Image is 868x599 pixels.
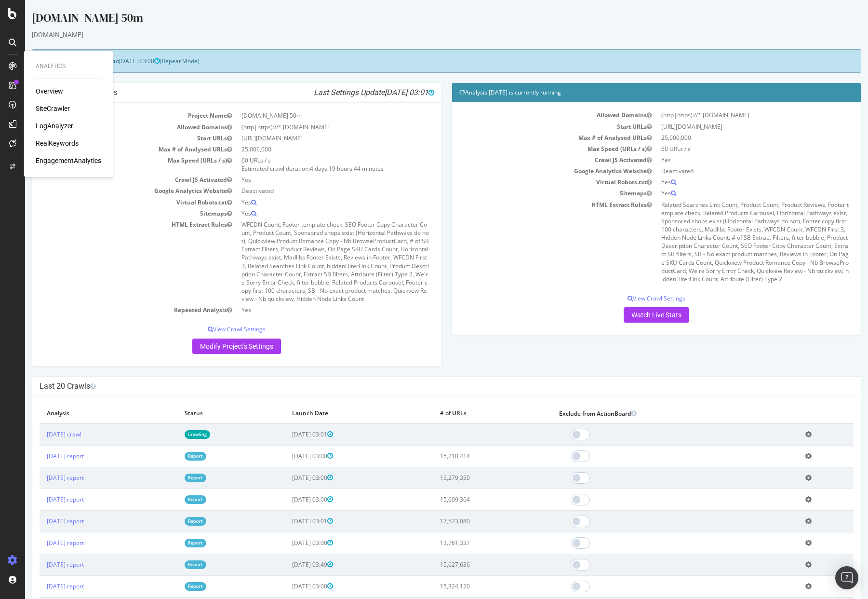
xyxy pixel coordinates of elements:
span: [DATE] 03:00 [94,57,135,65]
td: 25,000,000 [631,132,828,143]
h4: Analysis [DATE] is currently running [434,88,829,97]
td: Related Searches Link Count, Product Count, Product Reviews, Footer template check, Related Produ... [631,199,828,285]
td: Max # of Analysed URLs [434,132,631,143]
strong: Next Launch Scheduled for: [14,57,94,65]
td: 15,627,636 [408,554,526,575]
a: SiteCrawler [36,104,70,113]
a: RealKeywords [36,138,79,148]
p: View Crawl Settings [434,294,829,302]
i: Last Settings Update [289,88,409,97]
td: Yes [631,177,828,188]
a: Report [160,452,181,460]
div: Analytics [36,62,101,70]
div: Open Intercom Messenger [835,566,858,589]
th: # of URLs [408,404,526,423]
span: 4 days 19 hours 44 minutes [285,164,359,173]
span: [DATE] 03:00 [267,474,308,482]
td: Virtual Robots.txt [434,177,631,188]
td: 15,210,414 [408,445,526,467]
td: 15,324,120 [408,575,526,597]
h4: Last 20 Crawls [14,381,828,391]
td: Sitemaps [14,208,212,219]
th: Analysis [14,404,152,423]
div: [DOMAIN_NAME] [7,30,836,40]
a: LogAnalyzer [36,121,73,131]
th: Launch Date [260,404,408,423]
td: [URL][DOMAIN_NAME] [212,133,409,144]
span: [DATE] 03:00 [267,582,308,590]
td: Yes [212,197,409,208]
span: [DATE] 03:00 [267,539,308,547]
td: Virtual Robots.txt [14,197,212,208]
th: Exclude from ActionBoard [527,404,773,423]
td: Allowed Domains [14,122,212,133]
a: Crawling [160,430,185,438]
td: [DOMAIN_NAME] 50m [212,110,409,121]
td: Yes [631,188,828,199]
td: Sitemaps [434,188,631,199]
a: [DATE] report [22,495,59,504]
a: Report [160,517,181,525]
a: [DATE] report [22,560,59,569]
a: Modify Project's Settings [167,339,256,354]
td: WFCDN Count, Footer template check, SEO Footer Copy Character Count, Product Count, Sponsored sho... [212,219,409,304]
td: Max # of Analysed URLs [14,144,212,155]
a: Report [160,474,181,482]
a: Overview [36,86,63,96]
a: Report [160,582,181,590]
td: 17,523,080 [408,510,526,532]
a: [DATE] crawl [22,430,56,438]
td: Deactivated [631,165,828,177]
div: (Repeat Mode) [7,49,836,73]
a: [DATE] report [22,474,59,482]
td: Google Analytics Website [434,165,631,177]
span: [DATE] 03:00 [267,452,308,460]
a: Watch Live Stats [599,307,664,323]
td: Start URLs [14,133,212,144]
td: Deactivated [212,185,409,196]
td: 15,279,350 [408,467,526,489]
span: [DATE] 03:49 [267,560,308,569]
a: [DATE] report [22,539,59,547]
td: 13,761,337 [408,532,526,554]
td: [URL][DOMAIN_NAME] [631,121,828,132]
td: Yes [212,304,409,315]
td: HTML Extract Rules [434,199,631,285]
span: [DATE] 03:01 [360,88,409,97]
a: Report [160,539,181,547]
p: View Crawl Settings [14,325,409,333]
td: 60 URLs / s Estimated crawl duration: [212,155,409,174]
td: 60 URLs / s [631,143,828,154]
td: 15,609,364 [408,489,526,510]
td: Max Speed (URLs / s) [434,143,631,154]
td: Start URLs [434,121,631,132]
td: Project Name [14,110,212,121]
div: [DOMAIN_NAME] 50m [7,10,836,30]
td: Max Speed (URLs / s) [14,155,212,174]
a: Report [160,495,181,504]
td: 25,000,000 [212,144,409,155]
h4: Project Global Settings [14,88,409,97]
span: [DATE] 03:01 [267,430,308,438]
a: [DATE] report [22,582,59,590]
td: Allowed Domains [434,109,631,121]
td: Crawl JS Activated [434,154,631,165]
td: HTML Extract Rules [14,219,212,304]
a: EngagementAnalytics [36,156,101,165]
td: Yes [212,174,409,185]
td: (http|https)://*.[DOMAIN_NAME] [631,109,828,121]
th: Status [152,404,259,423]
td: Yes [212,208,409,219]
a: [DATE] report [22,452,59,460]
a: [DATE] report [22,517,59,525]
td: Yes [631,154,828,165]
td: Repeated Analysis [14,304,212,315]
a: Report [160,560,181,569]
td: Crawl JS Activated [14,174,212,185]
span: [DATE] 03:00 [267,495,308,504]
